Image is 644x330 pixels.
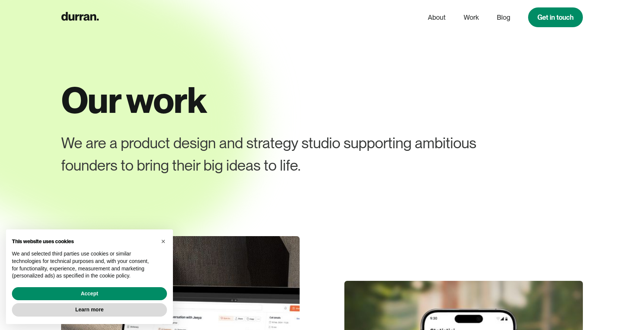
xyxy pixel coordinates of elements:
h1: Our work [61,80,583,120]
div: We are a product design and strategy studio supporting ambitious founders to bring their big idea... [61,132,531,177]
button: Learn more [12,303,167,317]
a: About [428,10,446,25]
h2: This website uses cookies [12,238,155,245]
a: home [61,10,99,25]
p: We and selected third parties use cookies or similar technologies for technical purposes and, wit... [12,250,155,279]
a: Blog [497,10,510,25]
button: Accept [12,287,167,301]
a: Get in touch [528,7,583,27]
span: × [161,237,165,245]
a: Work [464,10,479,25]
button: Close this notice [157,235,169,247]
